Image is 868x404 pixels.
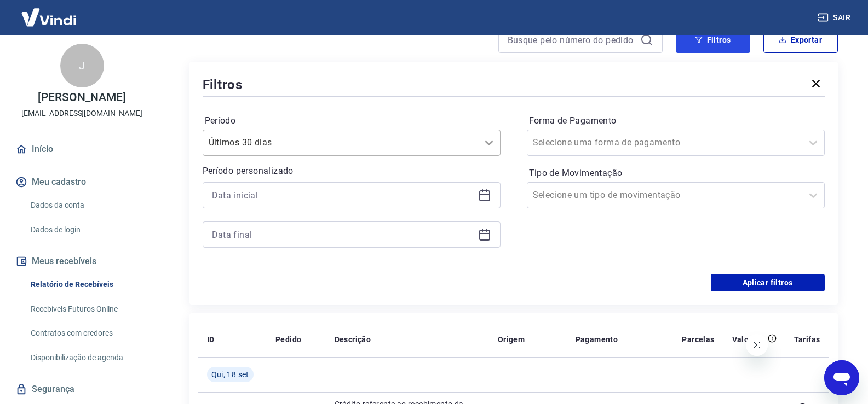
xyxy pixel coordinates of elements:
a: Recebíveis Futuros Online [26,298,151,320]
a: Relatório de Recebíveis [26,273,151,296]
a: Dados de login [26,219,151,241]
button: Sair [815,8,855,28]
button: Filtros [676,27,750,53]
button: Exportar [763,27,838,53]
button: Meu cadastro [13,170,151,194]
p: Descrição [335,334,371,345]
a: Contratos com credores [26,322,151,344]
label: Forma de Pagamento [529,114,823,127]
a: Segurança [13,377,151,401]
p: Pagamento [576,334,618,345]
h5: Filtros [203,76,243,93]
input: Data inicial [212,187,474,203]
a: Disponibilização de agenda [26,347,151,369]
p: [PERSON_NAME] [38,92,125,103]
input: Busque pelo número do pedido [508,32,636,48]
p: Pedido [275,334,301,345]
button: Meus recebíveis [13,249,151,273]
label: Período [205,114,498,127]
div: J [60,44,104,87]
p: ID [207,334,215,345]
input: Data final [212,226,474,243]
label: Tipo de Movimentação [529,167,823,180]
p: Período personalizado [203,165,501,178]
iframe: Fechar mensagem [746,334,768,356]
span: Qui, 18 set [211,369,249,380]
p: Valor Líq. [732,334,768,345]
a: Início [13,137,151,161]
p: Parcelas [682,334,714,345]
a: Dados da conta [26,194,151,216]
img: Vindi [13,1,84,34]
button: Aplicar filtros [711,274,825,291]
p: [EMAIL_ADDRESS][DOMAIN_NAME] [21,108,142,119]
span: Olá! Precisa de ajuda? [7,8,92,16]
p: Origem [498,334,525,345]
iframe: Botão para abrir a janela de mensagens [824,360,859,395]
